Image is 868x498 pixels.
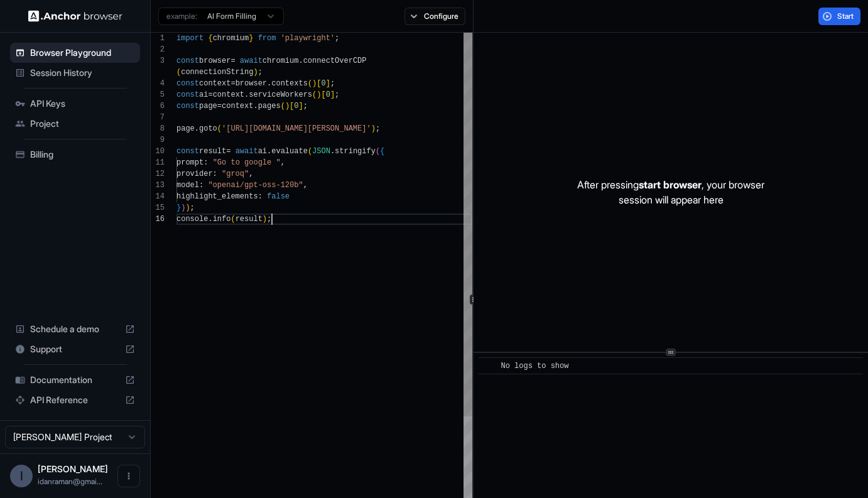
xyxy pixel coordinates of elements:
[298,102,303,111] span: ]
[258,68,263,77] span: ;
[213,90,244,99] span: context
[30,67,135,79] span: Session History
[217,124,222,133] span: (
[303,102,308,111] span: ;
[151,55,165,67] div: 3
[199,124,217,133] span: goto
[308,79,312,88] span: (
[10,370,140,390] div: Documentation
[258,192,263,201] span: :
[10,63,140,83] div: Session History
[326,90,330,99] span: 0
[236,147,258,156] span: await
[176,158,203,167] span: prompt
[249,90,312,99] span: serviceWorkers
[404,8,465,25] button: Configure
[258,147,267,156] span: ai
[335,34,339,43] span: ;
[231,79,235,88] span: =
[335,90,339,99] span: ;
[176,124,195,133] span: page
[263,57,299,65] span: chromium
[176,79,199,88] span: const
[312,90,317,99] span: (
[376,124,380,133] span: ;
[176,170,213,178] span: provider
[30,374,120,386] span: Documentation
[176,181,199,190] span: model
[312,79,317,88] span: )
[176,90,199,99] span: const
[312,147,330,156] span: JSON
[335,147,376,156] span: stringify
[151,168,165,180] div: 12
[837,11,855,21] span: Start
[181,203,185,212] span: )
[326,79,330,88] span: ]
[376,147,380,156] span: (
[217,102,222,111] span: =
[190,203,195,212] span: ;
[208,90,212,99] span: =
[10,114,140,134] div: Project
[10,339,140,359] div: Support
[258,34,276,43] span: from
[317,79,321,88] span: [
[166,11,197,21] span: example:
[213,158,281,167] span: "Go to google "
[151,44,165,55] div: 2
[639,178,702,191] span: start browser
[30,46,135,59] span: Browser Playground
[117,465,140,487] button: Open menu
[253,68,258,77] span: )
[294,102,298,111] span: 0
[176,215,208,224] span: console
[151,214,165,225] div: 16
[213,170,217,178] span: :
[330,90,335,99] span: ]
[818,8,860,25] button: Start
[30,343,120,355] span: Support
[267,79,271,88] span: .
[380,147,384,156] span: {
[151,180,165,191] div: 13
[231,57,235,65] span: =
[10,465,33,487] div: I
[285,102,290,111] span: )
[263,215,267,224] span: )
[222,170,249,178] span: "groq"
[181,68,253,77] span: connectionString
[151,191,165,202] div: 14
[176,34,203,43] span: import
[267,215,271,224] span: ;
[253,102,258,111] span: .
[30,148,135,161] span: Billing
[298,57,303,65] span: .
[485,360,491,372] span: ​
[208,34,212,43] span: {
[281,34,335,43] span: 'playwright'
[10,144,140,165] div: Billing
[321,90,325,99] span: [
[30,394,120,406] span: API Reference
[249,170,253,178] span: ,
[10,94,140,114] div: API Keys
[10,319,140,339] div: Schedule a demo
[176,68,181,77] span: (
[199,147,226,156] span: result
[195,124,199,133] span: .
[271,147,308,156] span: evaluate
[176,192,258,201] span: highlight_elements
[371,124,376,133] span: )
[176,203,181,212] span: }
[222,102,253,111] span: context
[151,78,165,89] div: 4
[236,215,263,224] span: result
[281,158,285,167] span: ,
[258,102,281,111] span: pages
[151,33,165,44] div: 1
[290,102,294,111] span: [
[208,215,212,224] span: .
[28,10,122,22] img: Anchor Logo
[208,181,303,190] span: "openai/gpt-oss-120b"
